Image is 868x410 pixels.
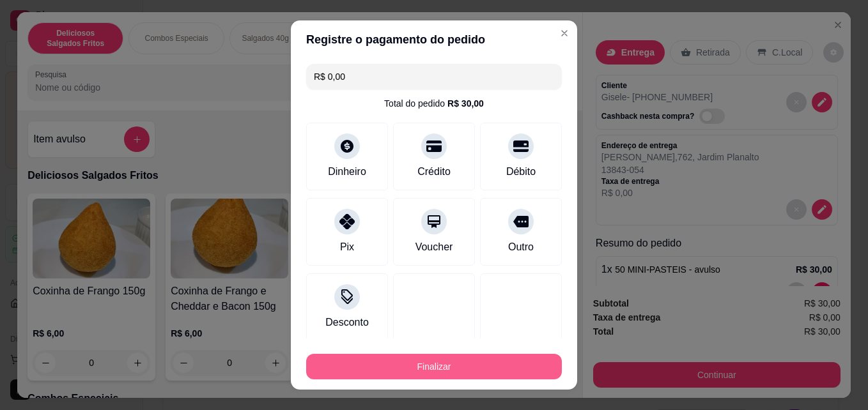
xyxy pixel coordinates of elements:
[417,164,451,179] div: Crédito
[314,64,554,89] input: Ex.: hambúrguer de cordeiro
[340,239,354,255] div: Pix
[447,97,484,110] div: R$ 30,00
[328,164,366,179] div: Dinheiro
[384,97,484,110] div: Total do pedido
[506,164,536,179] div: Débito
[415,239,453,255] div: Voucher
[325,315,369,330] div: Desconto
[554,23,575,43] button: Close
[291,20,577,59] header: Registre o pagamento do pedido
[508,239,534,255] div: Outro
[306,354,562,379] button: Finalizar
